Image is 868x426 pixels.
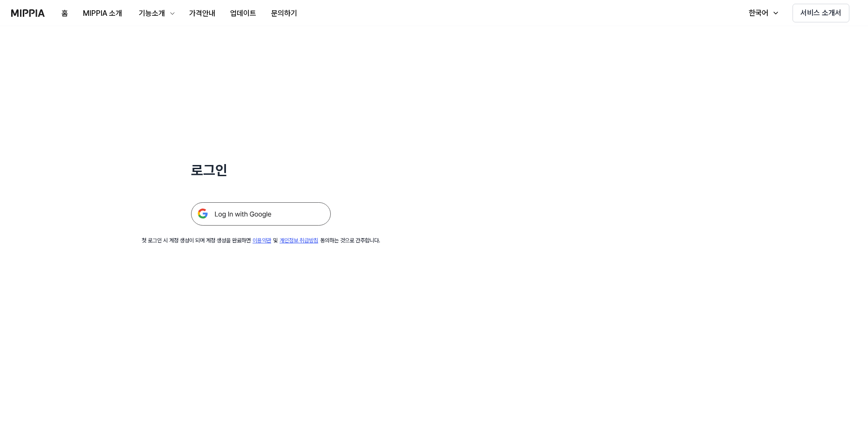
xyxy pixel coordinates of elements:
[739,4,785,22] button: 한국어
[223,0,264,26] a: 업데이트
[75,4,130,23] button: MIPPIA 소개
[223,4,264,23] button: 업데이트
[793,4,849,22] button: 서비스 소개서
[130,4,182,23] button: 기능소개
[142,237,380,245] div: 첫 로그인 시 계정 생성이 되며 계정 생성을 완료하면 및 동의하는 것으로 간주합니다.
[182,4,223,23] button: 가격안내
[137,8,167,19] div: 기능소개
[54,4,75,23] button: 홈
[253,237,271,244] a: 이용약관
[747,7,770,19] div: 한국어
[280,237,318,244] a: 개인정보 취급방침
[11,9,45,17] img: logo
[264,4,305,23] button: 문의하기
[191,202,331,226] img: 구글 로그인 버튼
[191,160,331,180] h1: 로그인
